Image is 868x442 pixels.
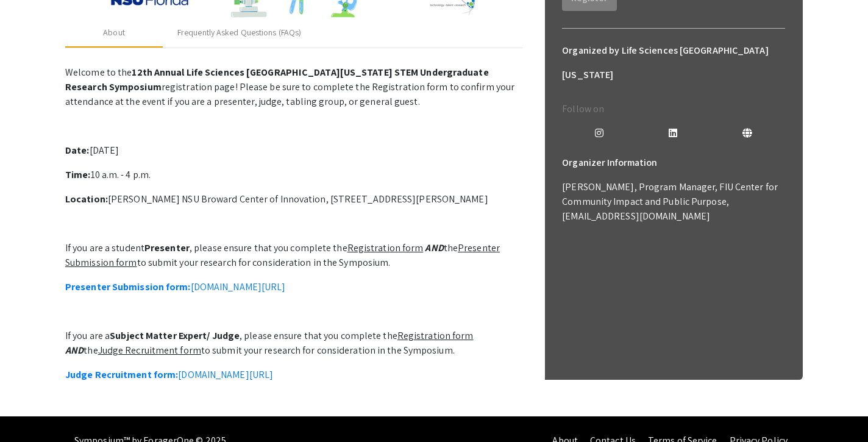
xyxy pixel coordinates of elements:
strong: Time: [65,168,91,181]
a: Judge Recruitment form:[DOMAIN_NAME][URL] [65,368,273,381]
p: [DATE] [65,143,522,158]
strong: Date: [65,144,90,157]
strong: Presenter Submission form: [65,280,191,293]
u: Judge Recruitment form [98,344,201,357]
iframe: Chat [9,387,52,433]
u: Registration form [347,241,424,254]
em: AND [425,241,443,254]
p: If you are a , please ensure that you complete the the to submit your research for consideration ... [65,329,522,358]
strong: 12th Annual Life Sciences [GEOGRAPHIC_DATA][US_STATE] STEM Undergraduate Research Symposium [65,66,489,93]
p: Follow on [562,102,785,116]
strong: Location: [65,193,108,205]
h6: Organizer Information [562,151,785,175]
strong: Presenter [144,241,190,254]
p: If you are a student , please ensure that you complete the the to submit your research for consid... [65,241,522,270]
strong: Judge Recruitment form: [65,368,178,381]
p: 10 a.m. - 4 p.m. [65,168,522,182]
p: Welcome to the registration page! Please be sure to complete the Registration form to confirm you... [65,65,522,109]
p: [PERSON_NAME] NSU Broward Center of Innovation, [STREET_ADDRESS][PERSON_NAME] [65,192,522,207]
div: About [103,26,125,39]
em: AND [65,344,84,357]
p: [PERSON_NAME], Program Manager, FIU Center for Community Impact and Public Purpose, [EMAIL_ADDRES... [562,180,785,224]
a: Presenter Submission form:[DOMAIN_NAME][URL] [65,280,285,293]
strong: Subject Matter Expert/ Judge [110,329,240,342]
h6: Organized by Life Sciences [GEOGRAPHIC_DATA][US_STATE] [562,38,785,87]
div: Frequently Asked Questions (FAQs) [177,26,301,39]
u: Registration form [397,329,474,342]
u: Presenter Submission form [65,241,500,269]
